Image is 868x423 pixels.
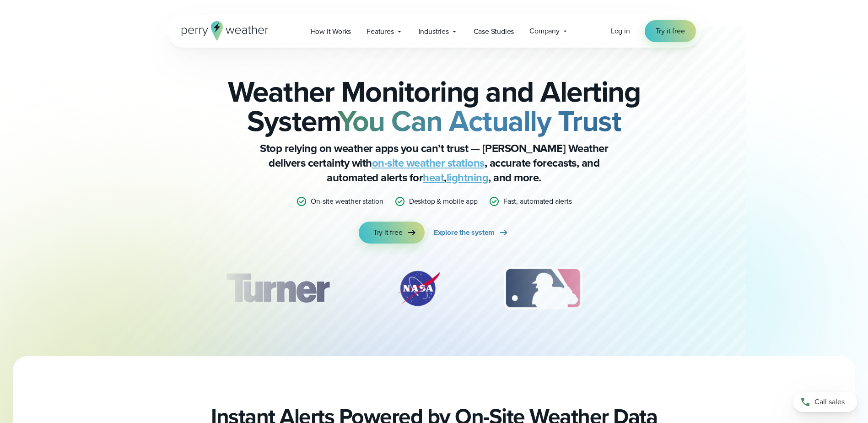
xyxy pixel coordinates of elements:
a: lightning [447,169,489,186]
h2: Weather Monitoring and Alerting System [213,77,656,136]
a: on-site weather stations [372,155,485,171]
a: heat [423,169,444,186]
strong: You Can Actually Trust [338,99,621,142]
img: MLB.svg [495,266,591,311]
span: Try it free [656,26,685,37]
span: Explore the system [434,227,495,238]
a: Try it free [645,20,696,42]
a: Call sales [793,392,857,412]
p: Fast, automated alerts [503,196,572,207]
p: On-site weather station [311,196,383,207]
p: Desktop & mobile app [409,196,478,207]
a: Explore the system [434,222,509,244]
div: 1 of 12 [212,266,342,311]
span: How it Works [311,26,351,37]
p: Stop relying on weather apps you can’t trust — [PERSON_NAME] Weather delivers certainty with , ac... [251,141,617,185]
a: Log in [611,26,630,37]
img: Turner-Construction_1.svg [212,266,342,311]
span: Case Studies [474,26,514,37]
div: slideshow [213,266,656,316]
div: 2 of 12 [387,266,451,311]
div: 4 of 12 [635,266,708,311]
a: Try it free [359,222,425,244]
span: Industries [419,26,449,37]
span: Try it free [373,227,403,238]
span: Features [367,26,394,37]
span: Company [529,26,560,37]
span: Call sales [814,396,845,407]
img: PGA.svg [635,266,708,311]
img: NASA.svg [387,266,451,311]
a: Case Studies [466,22,522,41]
a: How it Works [303,22,359,41]
div: 3 of 12 [495,266,591,311]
